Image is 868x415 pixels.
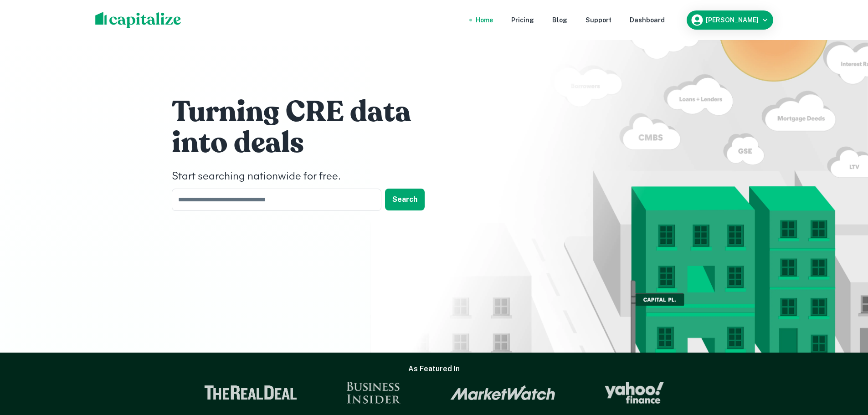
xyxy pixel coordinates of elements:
[346,382,401,404] img: Business Insider
[172,169,445,185] h4: Start searching nationwide for free.
[706,17,759,23] h6: [PERSON_NAME]
[95,12,181,28] img: capitalize-logo.png
[511,15,534,25] a: Pricing
[822,342,868,386] iframe: Chat Widget
[385,189,425,210] button: Search
[552,15,567,25] a: Blog
[586,15,611,25] a: Support
[204,385,297,400] img: The Real Deal
[687,10,773,30] button: [PERSON_NAME]
[172,94,445,130] h1: Turning CRE data
[605,382,664,404] img: Yahoo Finance
[630,15,665,25] a: Dashboard
[172,125,445,161] h1: into deals
[476,15,493,25] a: Home
[450,385,555,400] img: Market Watch
[408,364,460,374] h6: As Featured In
